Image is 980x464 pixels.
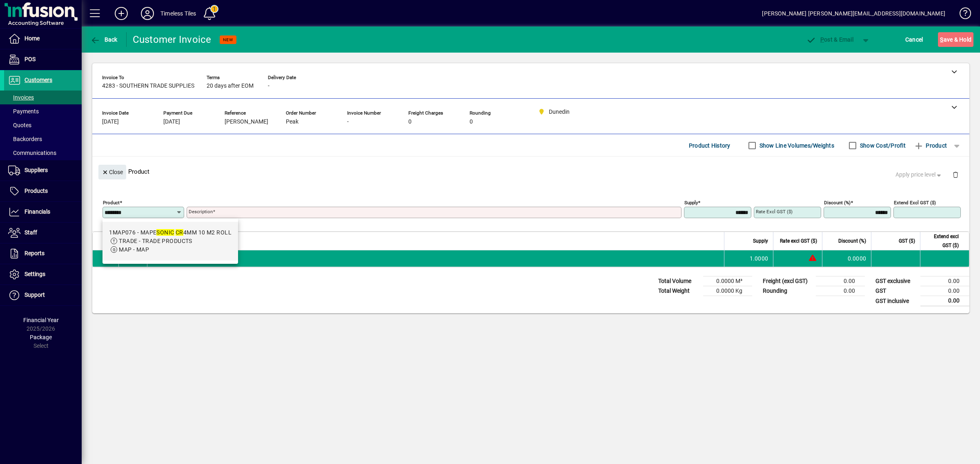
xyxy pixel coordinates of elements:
span: MAP - MAP [119,246,149,253]
span: ave & Hold [940,33,971,46]
div: [PERSON_NAME] [PERSON_NAME][EMAIL_ADDRESS][DOMAIN_NAME] [762,7,945,20]
span: Cancel [905,33,923,46]
span: ost & Email [806,36,853,43]
button: Close [98,165,126,179]
mat-label: Rate excl GST ($) [756,209,793,214]
span: Rate excl GST ($) [780,236,817,245]
span: Supply [753,236,768,245]
td: 0.0000 [822,250,871,267]
td: 0.0000 M³ [703,276,752,286]
a: Backorders [4,132,82,146]
span: P [820,36,824,43]
button: Profile [134,6,160,21]
span: [DATE] [163,119,180,125]
span: Apply price level [895,170,943,179]
span: 1.0000 [750,254,768,263]
a: Invoices [4,91,82,104]
button: Add [108,6,134,21]
div: 1MAP076 - MAPE 4MM 10 M2 ROLL [109,228,232,237]
span: Customers [24,77,52,83]
td: 0.00 [816,286,865,296]
span: Financial Year [23,317,59,323]
span: Package [30,334,52,340]
a: Reports [4,243,82,264]
a: Knowledge Base [953,2,970,28]
td: Total Weight [654,286,703,296]
span: S [940,36,943,43]
a: Settings [4,264,82,285]
span: Payments [8,108,39,115]
span: Backorders [8,136,42,142]
mat-label: Description [189,209,213,214]
a: Home [4,29,82,49]
span: NEW [223,37,233,42]
a: Quotes [4,118,82,132]
span: Discount (%) [838,236,866,245]
td: GST inclusive [871,296,920,306]
span: 0 [470,119,473,125]
span: Back [90,36,118,43]
label: Show Cost/Profit [858,141,906,150]
mat-label: Supply [684,200,698,205]
td: GST [871,286,920,296]
button: Delete [946,165,965,184]
span: Reports [24,250,45,256]
td: Freight (excl GST) [759,276,816,286]
span: Extend excl GST ($) [925,232,959,250]
span: Settings [24,271,45,277]
app-page-header-button: Close [96,168,128,175]
button: Cancel [903,32,925,47]
a: Communications [4,146,82,160]
span: Close [102,166,123,179]
span: 0 [408,119,412,125]
app-page-header-button: Back [82,32,127,47]
a: Payments [4,104,82,118]
td: GST exclusive [871,276,920,286]
a: Staff [4,223,82,243]
a: Support [4,285,82,305]
span: POS [24,56,36,62]
span: 20 days after EOM [207,83,254,89]
span: Products [24,188,48,194]
em: SONIC [156,229,174,236]
mat-option: 1MAP076 - MAPESONIC CR 4MM 10 M2 ROLL [102,222,238,261]
button: Save & Hold [938,32,973,47]
span: Staff [24,229,37,236]
span: [DATE] [102,119,119,125]
span: GST ($) [899,236,915,245]
app-page-header-button: Delete [946,171,965,178]
a: Products [4,181,82,201]
td: 0.00 [920,276,969,286]
td: Total Volume [654,276,703,286]
div: Customer Invoice [133,33,212,46]
td: 0.00 [816,276,865,286]
td: 0.00 [920,296,969,306]
span: Quotes [8,122,31,128]
button: Post & Email [802,32,857,47]
div: Timeless Tiles [160,7,196,20]
span: Support [24,292,45,298]
span: Invoices [8,94,34,101]
span: Product History [689,139,731,152]
span: Suppliers [24,167,48,173]
span: [PERSON_NAME] [225,119,268,125]
button: Apply price level [892,168,946,182]
em: CR [176,229,183,236]
a: Suppliers [4,160,82,181]
td: 0.0000 Kg [703,286,752,296]
button: Product History [686,138,734,153]
span: Financials [24,208,50,215]
span: Communications [8,150,56,156]
span: - [347,119,349,125]
td: 0.00 [920,286,969,296]
span: TRADE - TRADE PRODUCTS [119,238,192,244]
label: Show Line Volumes/Weights [758,141,834,150]
mat-label: Product [103,200,120,205]
span: - [268,83,269,89]
span: Peak [286,119,298,125]
a: Financials [4,202,82,222]
td: Rounding [759,286,816,296]
mat-label: Discount (%) [824,200,851,205]
span: Home [24,35,40,42]
mat-label: Extend excl GST ($) [894,200,936,205]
